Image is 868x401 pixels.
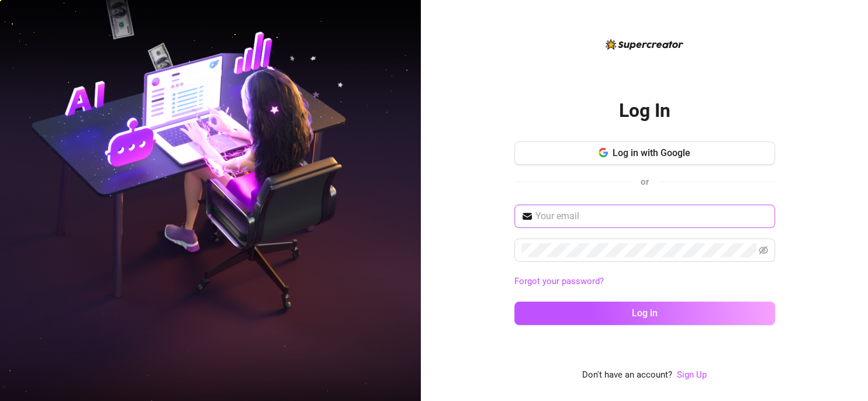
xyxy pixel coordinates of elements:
span: or [641,177,649,187]
span: Don't have an account? [582,368,672,382]
a: Sign Up [677,369,707,380]
h2: Log In [619,99,670,123]
img: logo-BBDzfeDw.svg [606,39,683,50]
span: Log in with Google [613,147,690,158]
a: Forgot your password? [514,276,604,286]
a: Forgot your password? [514,275,775,289]
input: Your email [535,209,768,223]
span: Log in [632,307,658,319]
button: Log in [514,302,775,325]
span: eye-invisible [759,246,768,255]
button: Log in with Google [514,141,775,165]
a: Sign Up [677,368,707,382]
